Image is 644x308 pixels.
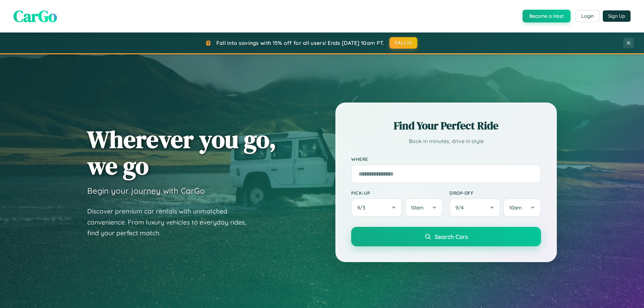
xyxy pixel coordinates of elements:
[87,206,255,239] p: Discover premium car rentals with unmatched convenience. From luxury vehicles to everyday rides, ...
[449,198,500,217] button: 9/4
[603,10,631,22] button: Sign Up
[449,190,541,196] label: Drop-off
[523,10,571,22] button: Become a Host
[87,126,276,179] h1: Wherever you go, we go
[503,198,541,217] button: 10am
[411,204,424,211] span: 10am
[216,40,384,46] span: Fall into savings with 15% off for all users! Ends [DATE] 10am PT.
[351,118,541,133] h2: Find Your Perfect Ride
[455,204,467,211] span: 9 / 4
[351,198,402,217] button: 9/3
[509,204,522,211] span: 10am
[435,233,468,240] span: Search Cars
[351,190,443,196] label: Pick-up
[389,37,418,49] button: FALL15
[87,186,205,196] h3: Begin your journey with CarGo
[405,198,443,217] button: 10am
[351,156,541,162] label: Where
[351,227,541,246] button: Search Cars
[351,136,541,146] p: Book in minutes, drive in style
[357,204,369,211] span: 9 / 3
[13,5,57,27] span: CarGo
[576,10,599,22] button: Login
